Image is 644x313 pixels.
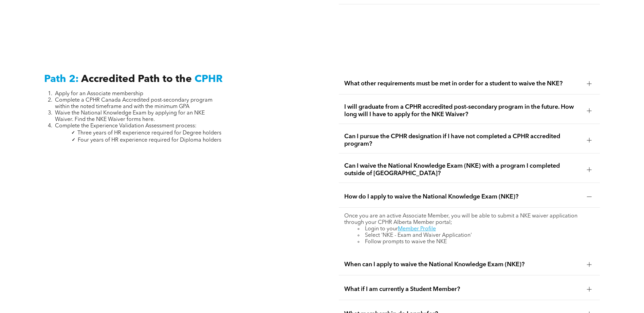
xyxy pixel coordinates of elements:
span: Complete the Experience Validation Assessment process: [55,123,197,129]
li: Login to your [358,226,594,232]
p: Once you are an active Associate Member, you will be able to submit a NKE waiver application thro... [344,213,594,226]
span: What if I am currently a Student Member? [344,286,582,293]
span: CPHR [195,74,223,84]
span: When can I apply to waive the National Knowledge Exam (NKE)? [344,261,582,268]
span: How do I apply to waive the National Knowledge Exam (NKE)? [344,193,582,201]
span: Waive the National Knowledge Exam by applying for an NKE Waiver. Find the NKE Waiver forms here. [55,110,205,122]
span: I will graduate from a CPHR accredited post-secondary program in the future. How long will I have... [344,103,582,118]
li: Select 'NKE - Exam and Waiver Application' [358,232,594,239]
span: Can I waive the National Knowledge Exam (NKE) with a program I completed outside of [GEOGRAPHIC_D... [344,162,582,177]
a: Member Profile [398,226,436,232]
span: What other requirements must be met in order for a student to waive the NKE? [344,80,582,87]
span: Accredited Path to the [81,74,192,84]
li: Follow prompts to waive the NKE [358,239,594,245]
span: Three years of HR experience required for Degree holders [77,130,221,136]
span: Path 2: [44,74,79,84]
span: Can I pursue the CPHR designation if I have not completed a CPHR accredited program? [344,133,582,148]
span: Complete a CPHR Canada Accredited post-secondary program within the noted timeframe and with the ... [55,98,213,109]
span: Four years of HR experience required for Diploma holders [78,138,221,143]
span: Apply for an Associate membership [55,91,143,97]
